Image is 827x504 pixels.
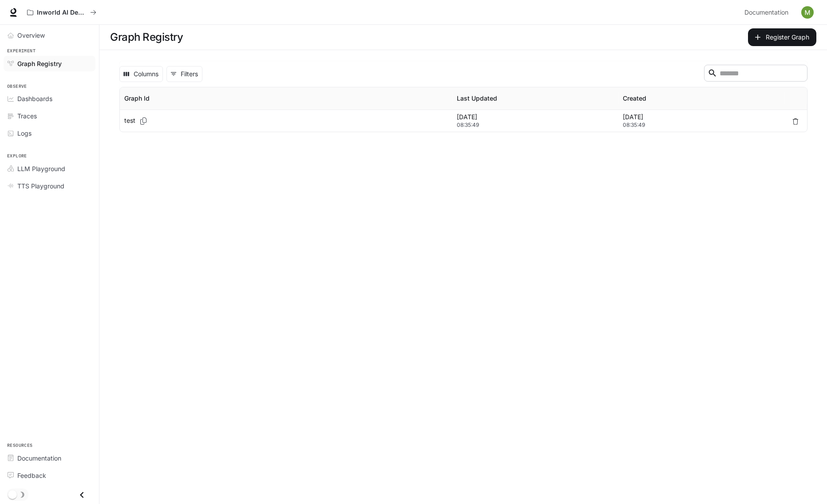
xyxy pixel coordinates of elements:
[17,59,62,68] span: Graph Registry
[8,489,17,499] span: Dark mode toggle
[4,468,95,483] a: Feedback
[4,178,95,194] a: TTS Playground
[744,7,788,18] span: Documentation
[72,486,92,504] button: Close drawer
[124,94,150,102] div: Graph Id
[17,453,61,463] span: Documentation
[457,94,497,102] div: Last Updated
[23,4,100,21] button: All workspaces
[17,129,32,138] span: Logs
[110,28,183,46] h1: Graph Registry
[17,31,45,40] span: Overview
[623,94,646,102] div: Created
[799,4,816,21] button: User avatar
[17,181,64,191] span: TTS Playground
[704,65,807,83] div: Search
[4,125,95,141] a: Logs
[4,161,95,176] a: LLM Playground
[623,121,780,129] span: 08:35:49
[4,450,95,466] a: Documentation
[4,56,95,71] a: Graph Registry
[457,113,614,121] p: [DATE]
[135,114,151,128] button: Copy Graph Id
[457,121,614,129] span: 08:35:49
[17,164,65,173] span: LLM Playground
[748,28,816,46] button: Register Graph
[4,91,95,106] a: Dashboards
[119,66,163,82] button: Select columns
[4,27,95,43] a: Overview
[37,9,87,16] p: Inworld AI Demos
[801,6,814,19] img: User avatar
[17,471,46,480] span: Feedback
[166,66,202,82] button: Show filters
[4,108,95,124] a: Traces
[623,113,780,121] p: [DATE]
[17,94,52,103] span: Dashboards
[124,116,135,125] p: test
[741,4,795,21] a: Documentation
[17,111,37,121] span: Traces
